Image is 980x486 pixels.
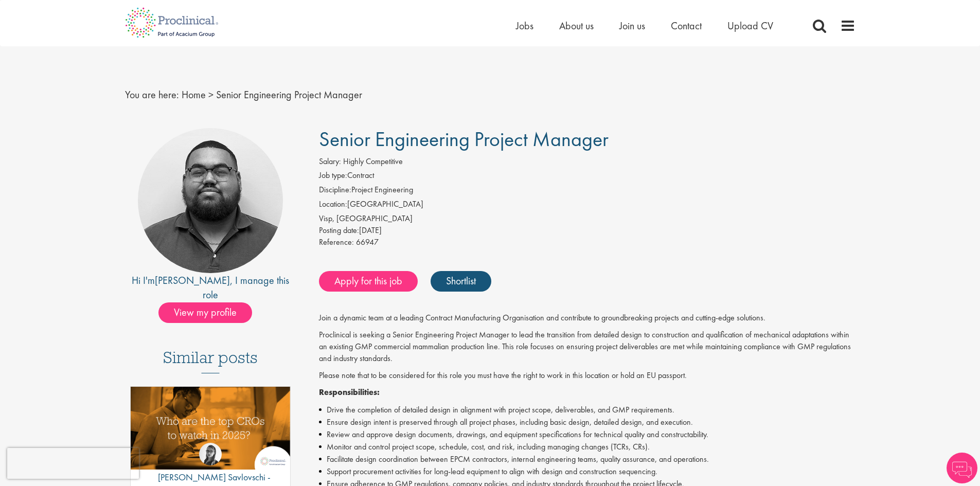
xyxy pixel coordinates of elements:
a: Link to a post [131,387,291,478]
div: [DATE] [319,225,856,237]
span: You are here: [125,88,179,101]
img: imeage of recruiter Ashley Bennett [138,128,283,273]
span: > [208,88,213,101]
li: Project Engineering [319,184,856,199]
strong: Responsibilities: [319,387,380,398]
a: View my profile [158,304,262,318]
span: 66947 [356,237,379,247]
a: Contact [671,19,702,32]
li: Support procurement activities for long-lead equipment to align with design and construction sequ... [319,465,856,478]
iframe: reCAPTCHA [7,448,139,479]
li: Ensure design intent is preserved through all project phases, including basic design, detailed de... [319,416,856,428]
li: [GEOGRAPHIC_DATA] [319,199,856,213]
p: Join a dynamic team at a leading Contract Manufacturing Organisation and contribute to groundbrea... [319,312,856,324]
img: Chatbot [947,453,977,483]
span: Senior Engineering Project Manager [319,126,609,152]
li: Drive the completion of detailed design in alignment with project scope, deliverables, and GMP re... [319,404,856,416]
a: breadcrumb link [182,88,206,101]
a: Shortlist [431,271,491,292]
p: Please note that to be considered for this role you must have the right to work in this location ... [319,370,856,382]
span: Highly Competitive [343,156,403,167]
li: Facilitate design coordination between EPCM contractors, internal engineering teams, quality assu... [319,453,856,465]
a: About us [559,19,594,32]
p: Proclinical is seeking a Senior Engineering Project Manager to lead the transition from detailed ... [319,329,856,365]
label: Discipline: [319,184,351,196]
span: Posting date: [319,225,359,236]
div: Visp, [GEOGRAPHIC_DATA] [319,213,856,225]
span: Senior Engineering Project Manager [216,88,362,101]
label: Location: [319,199,347,210]
li: Contract [319,170,856,184]
h3: Similar posts [163,349,258,373]
a: Apply for this job [319,271,418,292]
li: Monitor and control project scope, schedule, cost, and risk, including managing changes (TCRs, CRs). [319,441,856,453]
a: Join us [619,19,645,32]
img: Theodora Savlovschi - Wicks [199,443,222,465]
a: [PERSON_NAME] [155,274,230,287]
label: Job type: [319,170,347,182]
span: View my profile [158,302,252,323]
label: Salary: [319,156,341,168]
img: Top 10 CROs 2025 | Proclinical [131,387,291,470]
a: Jobs [516,19,533,32]
li: Review and approve design documents, drawings, and equipment specifications for technical quality... [319,428,856,441]
a: Upload CV [727,19,773,32]
div: Hi I'm , I manage this role [125,273,296,302]
label: Reference: [319,237,354,248]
